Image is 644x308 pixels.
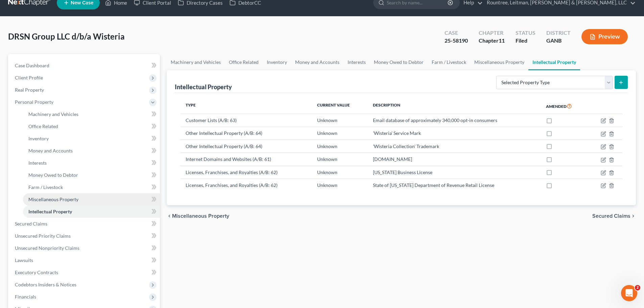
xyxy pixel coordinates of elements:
[15,294,36,300] span: Financials
[167,213,229,219] button: chevron_left Miscellaneous Property
[23,169,160,181] a: Money Owed to Debtor
[71,0,93,5] span: New Case
[312,179,367,192] td: Unknown
[180,179,312,192] td: Licenses, Franchises, and Royalties (A/B: 62)
[23,145,160,157] a: Money and Accounts
[167,213,172,219] i: chevron_left
[15,99,53,105] span: Personal Property
[367,140,541,153] td: 'Wisteria Collection' Trademark
[23,181,160,193] a: Farm / Livestock
[367,179,541,192] td: State of [US_STATE] Department of Revenue Retail License
[541,98,588,114] th: Amended
[28,148,73,153] span: Money and Accounts
[28,172,78,178] span: Money Owed to Debtor
[263,54,291,70] a: Inventory
[343,54,370,70] a: Interests
[367,98,541,114] th: Description
[470,54,528,70] a: Miscellaneous Property
[291,54,343,70] a: Money and Accounts
[15,63,49,68] span: Case Dashboard
[635,285,640,290] span: 2
[528,54,580,70] a: Intellectual Property
[516,37,535,45] div: Filed
[546,29,571,37] div: District
[592,213,636,219] button: Secured Claims chevron_right
[180,153,312,166] td: Internet Domains and Websites (A/B: 61)
[546,37,571,45] div: GANB
[312,153,367,166] td: Unknown
[445,37,468,45] div: 25-58190
[428,54,470,70] a: Farm / Livestock
[28,160,47,166] span: Interests
[172,213,229,219] span: Miscellaneous Property
[9,266,160,279] a: Executory Contracts
[312,98,367,114] th: Current Value
[28,123,58,129] span: Office Related
[15,87,44,93] span: Real Property
[312,166,367,179] td: Unknown
[28,184,63,190] span: Farm / Livestock
[15,257,33,263] span: Lawsuits
[8,31,125,41] span: DRSN Group LLC d/b/a Wisteria
[23,157,160,169] a: Interests
[516,29,535,37] div: Status
[367,114,541,127] td: Email database of approximately 340,000 opt-in consumers
[15,75,43,80] span: Client Profile
[28,209,72,214] span: Intellectual Property
[312,114,367,127] td: Unknown
[367,153,541,166] td: [DOMAIN_NAME]
[15,221,47,227] span: Secured Claims
[180,114,312,127] td: Customer Lists (A/B: 63)
[479,29,505,37] div: Chapter
[23,108,160,120] a: Machinery and Vehicles
[15,269,58,275] span: Executory Contracts
[9,218,160,230] a: Secured Claims
[592,213,630,219] span: Secured Claims
[479,37,505,45] div: Chapter
[15,245,79,251] span: Unsecured Nonpriority Claims
[28,111,78,117] span: Machinery and Vehicles
[9,254,160,266] a: Lawsuits
[15,282,76,287] span: Codebtors Insiders & Notices
[180,140,312,153] td: Other Intellectual Property (A/B: 64)
[23,193,160,206] a: Miscellaneous Property
[15,233,71,239] span: Unsecured Priority Claims
[630,213,636,219] i: chevron_right
[499,37,505,44] span: 11
[370,54,428,70] a: Money Owed to Debtor
[581,29,628,44] button: Preview
[9,242,160,254] a: Unsecured Nonpriority Claims
[180,127,312,140] td: Other Intellectual Property (A/B: 64)
[9,230,160,242] a: Unsecured Priority Claims
[28,196,78,202] span: Miscellaneous Property
[367,127,541,140] td: 'Wisteria' Service Mark
[167,54,225,70] a: Machinery and Vehicles
[445,29,468,37] div: Case
[23,133,160,145] a: Inventory
[312,140,367,153] td: Unknown
[180,166,312,179] td: Licenses, Franchises, and Royalties (A/B: 62)
[23,206,160,218] a: Intellectual Property
[180,98,312,114] th: Type
[175,83,232,91] div: Intellectual Property
[9,60,160,72] a: Case Dashboard
[23,120,160,133] a: Office Related
[312,127,367,140] td: Unknown
[28,136,49,141] span: Inventory
[225,54,263,70] a: Office Related
[367,166,541,179] td: [US_STATE] Business License
[621,285,637,301] iframe: Intercom live chat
